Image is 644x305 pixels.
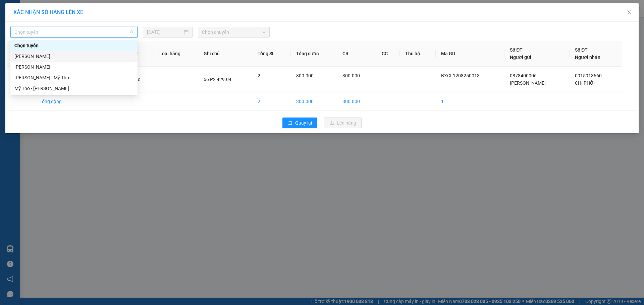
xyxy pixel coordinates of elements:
td: 300.000 [337,92,376,111]
span: Quay lại [295,119,312,127]
span: Số ĐT [510,47,523,53]
button: Close [620,3,639,22]
button: rollbackQuay lại [282,118,317,128]
span: Người nhận [575,55,600,60]
span: BXMT [74,38,101,50]
span: Người gửi [510,55,531,60]
div: 0878400006 [6,30,59,39]
td: 1 [7,67,34,92]
th: CR [337,41,376,67]
span: DĐ: [64,42,74,49]
td: 1 [436,92,504,111]
div: Cao Lãnh - Hồ Chí Minh [10,51,138,62]
span: CHỊ PHỐI [575,80,595,86]
span: Chọn chuyến [202,27,266,37]
td: 300.000 [291,92,337,111]
td: Tổng cộng [34,92,102,111]
div: Cao Lãnh - Mỹ Tho [10,72,138,83]
span: 0915913660 [575,73,602,78]
span: 2 [258,73,260,78]
th: STT [7,41,34,67]
td: Khác [124,67,154,92]
span: [PERSON_NAME] [510,80,546,86]
div: CHỊ PHỐI [64,21,132,29]
span: Nhận: [64,6,80,13]
span: 0878400006 [510,73,537,78]
div: Mỹ Tho - Cao Lãnh [10,83,138,94]
td: 2 [252,92,291,111]
span: rollback [288,121,292,126]
div: BX [PERSON_NAME] [6,6,59,22]
span: XÁC NHẬN SỐ HÀNG LÊN XE [13,9,83,15]
span: 66 P2 429.04 [204,77,231,82]
span: Số ĐT [575,47,588,53]
div: Hồ Chí Minh - Cao Lãnh [10,62,138,72]
span: close [627,10,632,15]
div: [PERSON_NAME] - Mỹ Tho [14,74,133,81]
span: 300.000 [296,73,314,78]
div: [PERSON_NAME] [14,53,133,60]
th: Ghi chú [198,41,252,67]
div: Mỹ Tho - [PERSON_NAME] [14,85,133,92]
th: Tổng SL [252,41,291,67]
span: BXCL1208250013 [441,73,480,78]
input: 12/08/2025 [147,28,182,36]
div: [PERSON_NAME] [14,63,133,71]
div: 0915913660 [64,29,132,38]
div: Chọn tuyến [10,40,138,51]
span: Gửi: [6,6,16,13]
div: Chọn tuyến [14,42,133,49]
div: [GEOGRAPHIC_DATA] [64,6,132,21]
th: Tổng cước [291,41,337,67]
th: Mã GD [436,41,504,67]
div: [PERSON_NAME] [6,22,59,30]
span: Chọn tuyến [14,27,133,37]
th: Loại hàng [154,41,198,67]
th: Thu hộ [400,41,436,67]
button: uploadLên hàng [324,118,362,128]
th: ĐVT [124,41,154,67]
th: CC [376,41,400,67]
span: 300.000 [342,73,360,78]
